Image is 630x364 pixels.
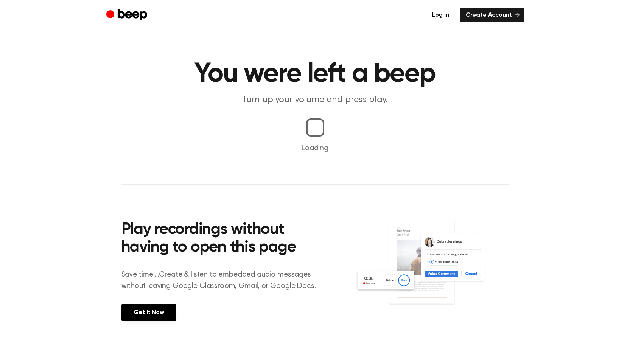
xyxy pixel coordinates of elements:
[9,143,621,154] p: Loading
[121,304,176,321] a: Get It Now
[121,61,509,88] h1: You were left a beep
[121,269,325,292] p: Save time....Create & listen to embedded audio messages without leaving Google Classroom, Gmail, ...
[355,219,509,320] img: Voice Comments on Docs and Recording Widget
[426,8,455,22] a: Log in
[460,8,524,22] a: Create Account
[121,221,325,257] h2: Play recordings without having to open this page
[106,8,149,23] a: Beep
[170,94,460,106] p: Turn up your volume and press play.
